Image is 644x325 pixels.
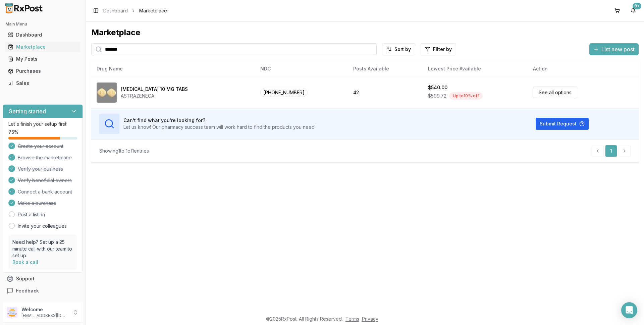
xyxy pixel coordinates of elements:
[3,30,83,40] button: Dashboard
[255,61,348,77] th: NDC
[8,107,46,115] h3: Getting started
[533,87,577,98] a: See all options
[589,43,639,55] button: List new post
[21,313,68,318] p: [EMAIL_ADDRESS][DOMAIN_NAME]
[8,56,77,62] div: My Posts
[121,93,188,99] div: ASTRAZENECA
[3,3,46,13] img: RxPost Logo
[8,129,18,136] span: 75 %
[8,44,77,50] div: Marketplace
[123,117,316,124] h3: Can't find what you're looking for?
[18,154,72,161] span: Browse the marketplace
[97,83,117,103] img: Farxiga 10 MG TABS
[8,121,77,127] p: Let's finish your setup first!
[12,259,38,265] a: Book a call
[260,88,308,97] span: [PHONE_NUMBER]
[3,273,83,285] button: Support
[3,54,83,64] button: My Posts
[421,43,456,55] button: Filter by
[528,61,639,77] th: Action
[628,5,639,16] button: 9+
[18,223,67,229] a: Invite your colleagues
[433,46,452,53] span: Filter by
[348,77,423,108] td: 42
[5,29,80,41] a: Dashboard
[589,47,639,53] a: List new post
[5,21,80,27] h2: Main Menu
[18,166,63,172] span: Verify your business
[21,306,68,313] p: Welcome
[103,7,167,14] nav: breadcrumb
[536,118,589,130] button: Submit Request
[8,68,77,74] div: Purchases
[348,61,423,77] th: Posts Available
[428,84,447,91] div: $540.00
[7,307,17,318] img: User avatar
[449,92,483,100] div: Up to 10 % off
[601,45,635,53] span: List new post
[633,3,641,9] div: 9+
[91,61,255,77] th: Drug Name
[99,148,149,154] div: Showing 1 to 1 of 1 entries
[139,7,167,14] span: Marketplace
[5,41,80,53] a: Marketplace
[16,287,39,294] span: Feedback
[3,285,83,297] button: Feedback
[382,43,415,55] button: Sort by
[3,78,83,89] button: Sales
[121,86,188,93] div: [MEDICAL_DATA] 10 MG TABS
[91,27,639,38] div: Marketplace
[592,145,631,157] nav: pagination
[12,239,73,259] p: Need help? Set up a 25 minute call with our team to set up.
[5,65,80,77] a: Purchases
[8,80,77,87] div: Sales
[362,316,378,322] a: Privacy
[3,42,83,52] button: Marketplace
[428,93,446,99] span: $599.72
[3,66,83,76] button: Purchases
[345,316,359,322] a: Terms
[18,188,72,195] span: Connect a bank account
[18,177,72,184] span: Verify beneficial owners
[8,32,77,38] div: Dashboard
[605,145,617,157] a: 1
[423,61,528,77] th: Lowest Price Available
[103,7,128,14] a: Dashboard
[5,77,80,89] a: Sales
[18,143,63,150] span: Create your account
[18,211,45,218] a: Post a listing
[394,46,411,53] span: Sort by
[18,200,56,207] span: Make a purchase
[123,124,316,130] p: Let us know! Our pharmacy success team will work hard to find the products you need.
[621,302,637,318] div: Open Intercom Messenger
[5,53,80,65] a: My Posts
